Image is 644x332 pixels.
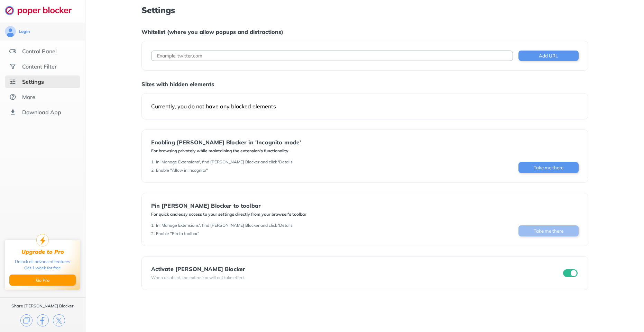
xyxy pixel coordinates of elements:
[141,6,588,15] h1: Settings
[141,81,588,88] div: Sites with hidden elements
[9,109,16,116] img: download-app.svg
[156,159,294,165] div: In 'Manage Extensions', find [PERSON_NAME] Blocker and click 'Details'
[151,139,301,145] div: Enabling [PERSON_NAME] Blocker in 'Incognito mode'
[5,6,79,15] img: logo-webpage.svg
[151,203,306,209] div: Pin [PERSON_NAME] Blocker to toolbar
[22,78,44,85] div: Settings
[9,48,16,55] img: features.svg
[151,212,306,217] div: For quick and easy access to your settings directly from your browser's toolbar
[15,259,70,265] div: Unlock all advanced features
[151,266,246,272] div: Activate [PERSON_NAME] Blocker
[9,93,16,100] img: about.svg
[22,48,57,55] div: Control Panel
[22,63,57,70] div: Content Filter
[36,234,49,246] img: upgrade-to-pro.svg
[151,51,513,61] input: Example: twitter.com
[151,103,579,110] div: Currently, you do not have any blocked elements
[22,109,61,116] div: Download App
[151,275,246,280] div: When disabled, the extension will not take effect
[151,223,155,228] div: 1 .
[151,159,155,165] div: 1 .
[518,225,579,236] button: Take me there
[151,148,301,154] div: For browsing privately while maintaining the extension's functionality
[156,168,208,173] div: Enable "Allow in incognito"
[21,249,64,255] div: Upgrade to Pro
[5,26,16,37] img: avatar.svg
[20,314,33,326] img: copy.svg
[151,168,155,173] div: 2 .
[156,223,294,228] div: In 'Manage Extensions', find [PERSON_NAME] Blocker and click 'Details'
[11,303,74,309] div: Share [PERSON_NAME] Blocker
[518,51,579,61] button: Add URL
[37,314,49,326] img: facebook.svg
[22,93,35,100] div: More
[151,231,155,236] div: 2 .
[141,28,588,35] div: Whitelist (where you allow popups and distractions)
[9,63,16,70] img: social.svg
[53,314,65,326] img: x.svg
[156,231,199,236] div: Enable "Pin to toolbar"
[9,78,16,85] img: settings-selected.svg
[24,265,61,271] div: Get 1 week for free
[19,29,30,34] div: Login
[9,275,76,286] button: Go Pro
[518,162,579,173] button: Take me there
